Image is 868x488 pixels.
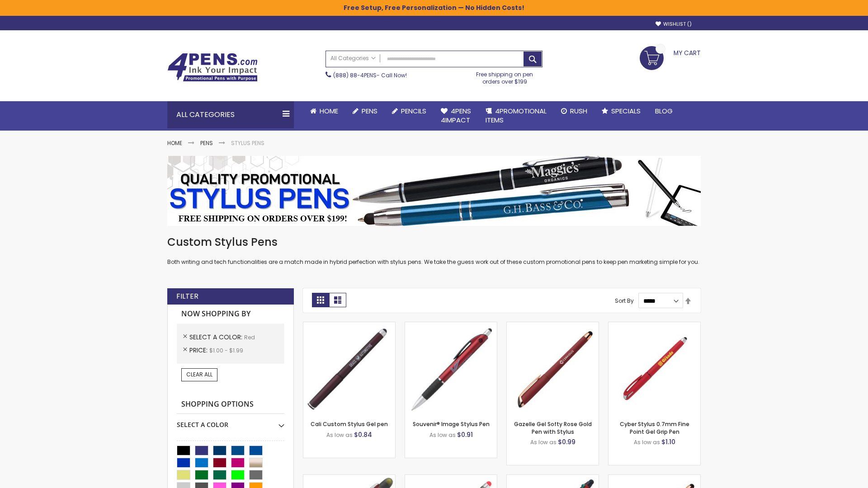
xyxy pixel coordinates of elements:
a: Specials [594,101,648,121]
span: Red [244,333,255,341]
span: Clear All [186,371,212,378]
span: Home [320,106,338,116]
a: 4Pens4impact [434,101,478,131]
a: All Categories [326,51,380,66]
a: Blog [648,101,680,121]
a: Souvenir® Image Stylus Pen-Red [405,322,497,329]
a: 4PROMOTIONALITEMS [478,101,554,131]
span: $0.99 [558,437,576,446]
a: Cyber Stylus 0.7mm Fine Point Gel Grip Pen [620,420,689,435]
div: Select A Color [177,414,284,429]
span: 4Pens 4impact [441,106,471,125]
a: Wishlist [656,21,692,28]
a: Rush [554,101,594,121]
span: - Call Now! [333,71,407,79]
a: Souvenir® Jalan Highlighter Stylus Pen Combo-Red [303,474,395,482]
img: Gazelle Gel Softy Rose Gold Pen with Stylus-Red [507,322,599,414]
div: Both writing and tech functionalities are a match made in hybrid perfection with stylus pens. We ... [167,235,701,266]
img: Souvenir® Image Stylus Pen-Red [405,322,497,414]
span: Specials [611,106,641,116]
span: Pencils [401,106,426,116]
span: Blog [655,106,673,116]
a: Pens [345,101,385,121]
strong: Stylus Pens [231,139,264,147]
strong: Filter [176,291,198,301]
span: All Categories [330,55,376,62]
a: Pencils [385,101,434,121]
a: Clear All [181,368,217,381]
a: Gazelle Gel Softy Rose Gold Pen with Stylus-Red [507,322,599,329]
span: $1.10 [661,437,675,446]
img: 4Pens Custom Pens and Promotional Products [167,53,258,82]
a: Cali Custom Stylus Gel pen [311,420,388,428]
img: Cyber Stylus 0.7mm Fine Point Gel Grip Pen-Red [609,322,700,414]
a: Pens [200,139,213,147]
span: $0.84 [354,430,372,439]
span: Select A Color [189,333,244,342]
a: Cali Custom Stylus Gel pen-Red [303,322,395,329]
a: Home [167,139,182,147]
a: Gazelle Gel Softy Rose Gold Pen with Stylus - ColorJet-Red [609,474,700,482]
span: As low as [634,438,660,446]
a: Orbitor 4 Color Assorted Ink Metallic Stylus Pens-Red [507,474,599,482]
strong: Now Shopping by [177,305,284,324]
a: Cyber Stylus 0.7mm Fine Point Gel Grip Pen-Red [609,322,700,329]
span: Price [189,346,209,355]
span: $1.00 - $1.99 [209,347,243,354]
span: As low as [530,438,557,446]
span: As low as [429,431,456,439]
div: All Categories [167,101,294,128]
div: Free shipping on pen orders over $199 [467,67,543,85]
a: Souvenir® Image Stylus Pen [413,420,490,428]
span: $0.91 [457,430,473,439]
a: Islander Softy Gel with Stylus - ColorJet Imprint-Red [405,474,497,482]
img: Cali Custom Stylus Gel pen-Red [303,322,395,414]
a: Gazelle Gel Softy Rose Gold Pen with Stylus [514,420,592,435]
img: Stylus Pens [167,156,701,226]
span: 4PROMOTIONAL ITEMS [486,106,547,125]
label: Sort By [615,297,634,305]
span: Rush [570,106,587,116]
strong: Grid [312,293,329,307]
span: As low as [326,431,353,439]
h1: Custom Stylus Pens [167,235,701,249]
span: Pens [362,106,377,116]
strong: Shopping Options [177,395,284,414]
a: (888) 88-4PENS [333,71,377,79]
a: Home [303,101,345,121]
